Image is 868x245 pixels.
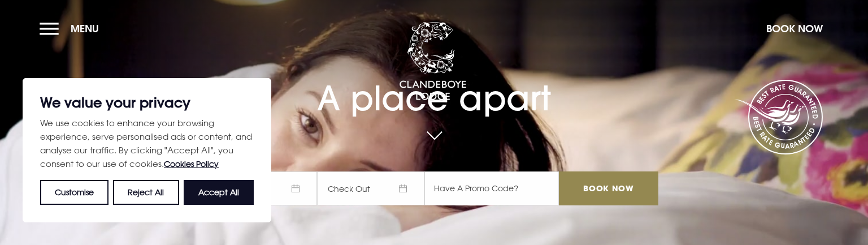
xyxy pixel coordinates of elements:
a: Cookies Policy [164,159,219,169]
button: Reject All [113,180,179,205]
button: Menu [40,16,105,41]
span: Menu [71,22,99,35]
input: Book Now [559,171,658,205]
h1: A place apart [210,63,658,118]
p: We use cookies to enhance your browsing experience, serve personalised ads or content, and analys... [40,116,254,171]
input: Have A Promo Code? [424,171,559,205]
img: Clandeboye Lodge [399,22,467,101]
button: Customise [40,180,108,205]
div: We value your privacy [23,78,271,222]
p: We value your privacy [40,96,254,109]
button: Book Now [761,16,828,41]
span: Check Out [317,171,424,205]
button: Accept All [184,180,254,205]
